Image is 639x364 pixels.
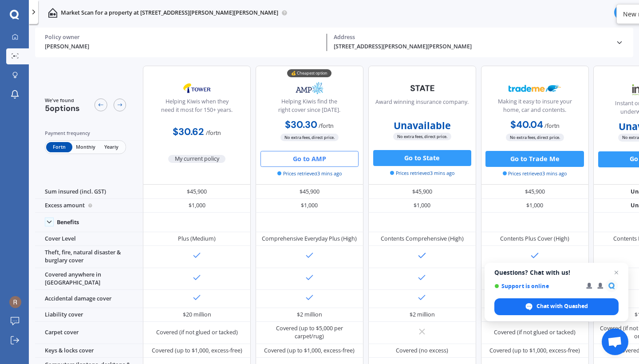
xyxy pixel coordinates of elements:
div: 💰 Cheapest option [287,69,331,77]
div: Covered anywhere in [GEOGRAPHIC_DATA] [35,268,143,290]
div: Cover Level [35,232,143,246]
div: $45,900 [143,185,251,199]
div: [STREET_ADDRESS][PERSON_NAME][PERSON_NAME] [334,43,609,51]
div: Award winning insurance company. [375,98,469,118]
div: $1,000 [256,199,363,213]
div: Comprehensive Everyday Plus (High) [262,235,357,243]
div: $1,000 [368,199,476,213]
span: Support is online [494,283,580,289]
span: Chat with Quashed [536,302,588,310]
div: Theft, fire, natural disaster & burglary cover [35,246,143,268]
div: $2 million [297,311,322,319]
span: No extra fees, direct price. [506,134,564,141]
b: $30.62 [173,126,204,138]
div: Contents Comprehensive (High) [381,235,464,243]
div: Covered (no excess) [396,347,448,355]
span: Yearly [99,142,125,152]
div: Liability cover [35,308,143,322]
span: Chat with Quashed [494,298,619,315]
img: AMP.webp [283,78,336,98]
div: Contents Plus Cover (High) [500,235,569,243]
div: Benefits [57,219,79,226]
p: Market Scan for a property at [STREET_ADDRESS][PERSON_NAME][PERSON_NAME] [61,9,278,17]
span: We've found [45,97,80,104]
div: $45,900 [256,185,363,199]
img: State-text-1.webp [396,79,449,97]
span: Fortn [46,142,72,152]
div: Policy owner [45,34,320,41]
div: [PERSON_NAME] [45,43,320,51]
div: Carpet cover [35,322,143,344]
b: $30.30 [285,119,317,131]
div: $20 million [183,311,211,319]
span: 5 options [45,103,80,114]
img: Tower.webp [170,78,223,98]
span: Monthly [72,142,99,152]
div: Covered (up to $1,000, excess-free) [489,347,580,355]
div: Payment frequency [45,129,126,137]
div: $2 million [410,311,435,319]
div: Sum insured (incl. GST) [35,185,143,199]
img: ACg8ocK7417hy4A9MWCd8qkwq0qf3W4Vlk0Nvyt9IdtG9kyx_atHCg=s96-c [9,296,21,308]
div: Accidental damage cover [35,290,143,308]
span: / fortn [319,122,334,130]
div: Making it easy to insure your home, car and contents. [488,98,582,118]
button: Go to State [373,150,471,166]
b: $40.04 [510,119,543,131]
img: Trademe.webp [509,78,561,98]
span: No extra fees, direct price. [280,134,339,141]
span: / fortn [206,129,221,137]
a: Open chat [602,328,628,355]
div: Covered (if not glued or tacked) [494,328,576,336]
div: Helping Kiwis find the right cover since [DATE]. [262,98,356,118]
span: Questions? Chat with us! [494,269,619,276]
div: $1,000 [143,199,251,213]
div: Keys & locks cover [35,344,143,358]
span: No extra fees, direct price. [393,133,451,140]
button: Go to Trade Me [485,151,584,167]
div: Covered (up to $5,000 per carpet/rug) [262,324,358,340]
div: Plus (Medium) [178,235,216,243]
div: Covered (up to $1,000, excess-free) [152,347,242,355]
span: Prices retrieved 3 mins ago [277,170,342,177]
span: / fortn [544,122,560,130]
button: Go to AMP [260,151,359,167]
img: home-and-contents.b802091223b8502ef2dd.svg [48,8,58,18]
span: Prices retrieved 3 mins ago [390,170,454,177]
div: $45,900 [368,185,476,199]
div: Address [334,34,609,41]
div: Helping Kiwis when they need it most for 150+ years. [150,98,244,118]
div: $45,900 [481,185,589,199]
div: $1,000 [481,199,589,213]
span: Prices retrieved 3 mins ago [503,170,567,177]
div: Excess amount [35,199,143,213]
div: Covered (if not glued or tacked) [156,328,238,336]
b: Unavailable [394,122,451,130]
div: Covered (up to $1,000, excess-free) [264,347,355,355]
span: My current policy [168,155,225,163]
